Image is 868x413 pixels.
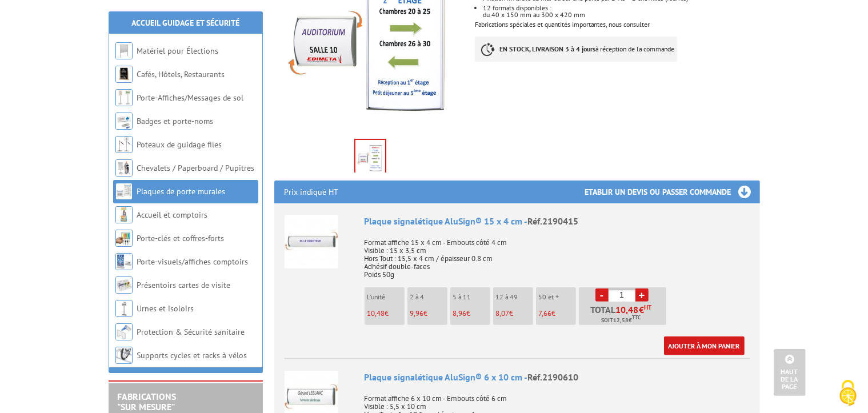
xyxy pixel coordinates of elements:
p: € [539,310,576,318]
span: 8,07 [496,308,510,318]
img: Protection & Sécurité sanitaire [115,323,133,340]
p: € [496,310,533,318]
p: 5 à 11 [453,293,490,301]
a: Porte-Affiches/Messages de sol [137,93,243,103]
a: Ajouter à mon panier [664,336,745,355]
div: Plaque signalétique AluSign® 6 x 10 cm - [365,371,750,384]
p: 12 à 49 [496,293,533,301]
span: 10,48 [367,308,385,318]
p: € [410,310,447,318]
img: Matériel pour Élections [115,42,133,59]
sup: HT [644,303,651,311]
a: Accueil et comptoirs [137,210,207,220]
span: Soit € [601,316,641,325]
img: Supports cycles et racks à vélos [115,347,133,364]
a: Urnes et isoloirs [137,303,194,314]
img: Poteaux de guidage files [115,136,133,153]
a: Cafés, Hôtels, Restaurants [137,69,225,79]
p: à réception de la commande [475,37,677,62]
p: Total [582,305,666,325]
sup: TTC [632,314,641,320]
a: Porte-clés et coffres-forts [137,233,224,243]
a: Présentoirs cartes de visite [137,280,230,290]
a: Protection & Sécurité sanitaire [137,327,245,337]
span: 12,58 [613,316,629,325]
h3: Etablir un devis ou passer commande [585,181,760,203]
img: Présentoirs cartes de visite [115,276,133,294]
p: 50 et + [539,293,576,301]
img: Porte-clés et coffres-forts [115,230,133,247]
p: € [367,310,405,318]
span: 9,96 [410,308,424,318]
a: Supports cycles et racks à vélos [137,350,247,360]
img: Cafés, Hôtels, Restaurants [115,66,133,83]
span: € [639,305,644,314]
p: € [453,310,490,318]
p: Prix indiqué HT [285,181,339,203]
img: Porte-Affiches/Messages de sol [115,89,133,106]
strong: EN STOCK, LIVRAISON 3 à 4 jours [499,45,595,53]
img: Accueil et comptoirs [115,206,133,223]
p: 2 à 4 [410,293,447,301]
a: Plaques de porte murales [137,186,225,197]
span: Réf.2190610 [528,371,579,383]
p: L'unité [367,293,405,301]
a: Badges et porte-noms [137,116,213,126]
span: Réf.2190415 [528,215,579,227]
button: Cookies (fenêtre modale) [828,374,868,413]
img: Urnes et isoloirs [115,300,133,317]
img: Plaques de porte murales [115,183,133,200]
p: Fabrications spéciales et quantités importantes, nous consulter [475,21,759,28]
a: + [635,288,649,302]
a: Porte-visuels/affiches comptoirs [137,256,248,267]
a: Matériel pour Élections [137,46,218,56]
a: - [595,288,609,302]
a: FABRICATIONS"Sur Mesure" [117,391,176,412]
a: Accueil Guidage et Sécurité [131,18,239,28]
img: Chevalets / Paperboard / Pupitres [115,159,133,177]
img: plaques_de_porte_2190415_1.jpg [355,140,385,175]
img: Porte-visuels/affiches comptoirs [115,253,133,270]
div: Plaque signalétique AluSign® 15 x 4 cm - [365,215,750,228]
span: 8,96 [453,308,467,318]
a: Chevalets / Paperboard / Pupitres [137,163,254,173]
a: Poteaux de guidage files [137,139,222,150]
span: 7,66 [539,308,552,318]
span: 10,48 [615,305,639,314]
img: Cookies (fenêtre modale) [834,379,862,407]
p: du 40 x 150 mm au 300 x 420 mm [483,11,759,18]
p: Format affiche 15 x 4 cm - Embouts côté 4 cm Visible : 15 x 3,5 cm Hors Tout : 15,5 x 4 cm / épai... [365,231,750,279]
img: Plaque signalétique AluSign® 15 x 4 cm [285,215,338,268]
p: 12 formats disponibles : [483,5,759,11]
a: Haut de la page [774,349,806,396]
img: Badges et porte-noms [115,113,133,130]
